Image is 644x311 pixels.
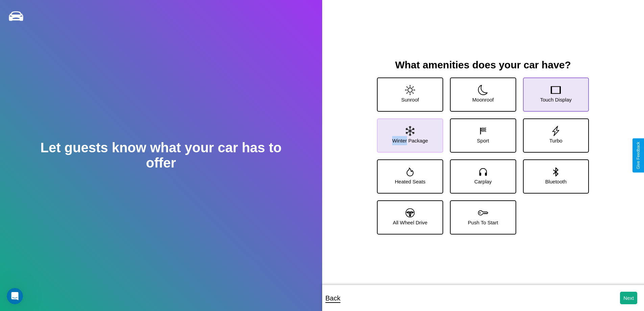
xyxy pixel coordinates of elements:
iframe: Intercom live chat [7,288,23,304]
p: Heated Seats [395,177,426,186]
p: Winter Package [392,136,428,145]
h2: Let guests know what your car has to offer [32,140,290,171]
p: Moonroof [472,95,494,104]
p: Touch Display [540,95,572,104]
p: Sunroof [401,95,419,104]
h3: What amenities does your car have? [370,59,596,71]
p: Sport [477,136,489,145]
p: All Wheel Drive [393,218,428,227]
p: Turbo [549,136,563,145]
p: Back [326,292,340,304]
button: Next [620,292,637,304]
p: Bluetooth [545,177,567,186]
div: Give Feedback [636,142,641,169]
p: Push To Start [468,218,498,227]
p: Carplay [474,177,492,186]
